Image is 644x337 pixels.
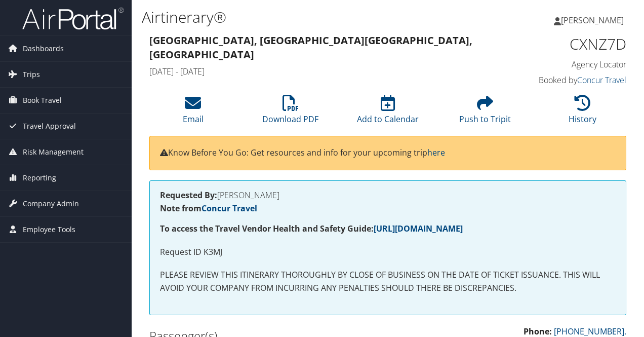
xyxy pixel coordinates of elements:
[202,203,257,214] a: Concur Travel
[23,165,56,191] span: Reporting
[518,59,626,70] h4: Agency Locator
[160,190,217,201] strong: Requested By:
[149,33,472,61] strong: [GEOGRAPHIC_DATA], [GEOGRAPHIC_DATA] [GEOGRAPHIC_DATA], [GEOGRAPHIC_DATA]
[262,100,318,125] a: Download PDF
[160,246,616,259] p: Request ID K3MJ
[554,326,626,337] a: [PHONE_NUMBER].
[357,100,419,125] a: Add to Calendar
[459,100,511,125] a: Push to Tripit
[23,36,64,61] span: Dashboards
[561,15,624,26] span: [PERSON_NAME]
[569,100,596,125] a: History
[183,100,204,125] a: Email
[524,326,552,337] strong: Phone:
[554,5,634,35] a: [PERSON_NAME]
[23,139,84,165] span: Risk Management
[160,191,616,199] h4: [PERSON_NAME]
[160,269,616,294] p: PLEASE REVIEW THIS ITINERARY THOROUGHLY BY CLOSE OF BUSINESS ON THE DATE OF TICKET ISSUANCE. THIS...
[23,88,62,113] span: Book Travel
[374,223,463,234] a: [URL][DOMAIN_NAME]
[142,7,470,28] h1: Airtinerary®
[23,217,75,242] span: Employee Tools
[427,147,445,158] a: here
[23,191,79,216] span: Company Admin
[160,223,463,234] strong: To access the Travel Vendor Health and Safety Guide:
[23,114,76,139] span: Travel Approval
[149,66,503,77] h4: [DATE] - [DATE]
[518,74,626,86] h4: Booked by
[518,33,626,55] h1: CXNZ7D
[23,62,40,87] span: Trips
[160,203,257,214] strong: Note from
[160,146,616,160] p: Know Before You Go: Get resources and info for your upcoming trip
[22,7,124,30] img: airportal-logo.png
[577,74,626,86] a: Concur Travel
